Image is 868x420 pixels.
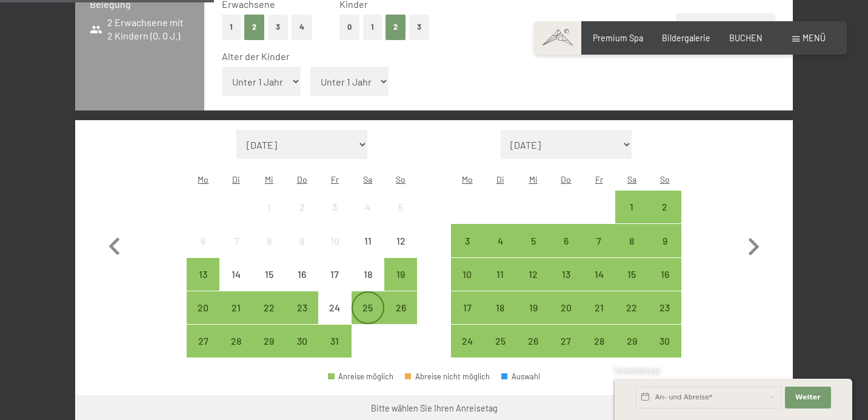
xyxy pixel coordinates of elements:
div: Anreise möglich [328,373,393,381]
div: 21 [584,303,614,333]
div: Anreise möglich [516,224,549,257]
div: Anreise möglich [583,291,615,324]
div: Anreise nicht möglich [352,191,384,223]
a: BUCHEN [729,33,763,43]
div: Wed Oct 01 2025 [253,191,285,223]
span: Weiter [795,393,821,402]
div: 14 [221,269,251,300]
div: 11 [485,269,515,300]
div: 30 [287,336,317,367]
a: Bildergalerie [662,33,710,43]
div: Anreise möglich [615,291,648,324]
div: Sat Nov 01 2025 [615,191,648,223]
div: Abreise nicht möglich [405,373,490,381]
div: Anreise nicht möglich [318,191,351,223]
div: Tue Nov 04 2025 [484,224,516,257]
div: Wed Oct 08 2025 [253,224,285,257]
div: Mon Nov 17 2025 [451,291,484,324]
div: Tue Oct 14 2025 [219,258,252,291]
div: 9 [650,236,680,266]
div: Anreise nicht möglich [318,291,351,324]
div: Sat Nov 15 2025 [615,258,648,291]
div: Anreise möglich [352,291,384,324]
div: 28 [584,336,614,367]
div: 19 [386,269,416,300]
div: Anreise nicht möglich [253,191,285,223]
div: Anreise möglich [615,258,648,291]
abbr: Donnerstag [297,174,307,185]
div: 20 [188,303,218,333]
div: Thu Oct 23 2025 [285,291,318,324]
span: Premium Spa [593,33,643,43]
abbr: Samstag [363,174,372,185]
div: Anreise möglich [583,258,615,291]
div: Anreise möglich [583,224,615,257]
div: Anreise möglich [649,325,681,357]
div: 16 [650,269,680,300]
div: Sun Nov 02 2025 [649,191,681,223]
div: Anreise möglich [318,325,351,357]
div: Fri Oct 24 2025 [318,291,351,324]
span: 2 Erwachsene mit 2 Kindern (0, 0 J.) [90,16,190,43]
div: 24 [319,303,350,333]
button: 3 [268,15,288,39]
div: Thu Nov 06 2025 [550,224,583,257]
div: Wed Nov 12 2025 [516,258,549,291]
div: Bitte wählen Sie Ihren Anreisetag [371,402,498,415]
div: Thu Oct 02 2025 [285,191,318,223]
div: Anreise möglich [516,291,549,324]
div: Anreise möglich [451,258,484,291]
div: 27 [188,336,218,367]
div: Thu Nov 27 2025 [550,325,583,357]
div: Fri Oct 10 2025 [318,224,351,257]
div: Thu Oct 16 2025 [285,258,318,291]
div: Anreise möglich [219,325,252,357]
div: Anreise nicht möglich [253,258,285,291]
div: Tue Oct 07 2025 [219,224,252,257]
div: Anreise möglich [451,325,484,357]
div: 29 [616,336,647,367]
span: Schnellanfrage [615,367,660,374]
div: Anreise nicht möglich [253,224,285,257]
div: Anreise möglich [550,325,583,357]
abbr: Montag [198,174,209,185]
div: 6 [188,236,218,266]
div: Wed Nov 26 2025 [516,325,549,357]
div: Tue Oct 21 2025 [219,291,252,324]
div: 1 [616,202,647,232]
div: Wed Nov 05 2025 [516,224,549,257]
button: 0 [339,15,359,39]
div: 23 [287,303,317,333]
button: 3 [409,15,429,39]
button: 2 [386,15,406,39]
div: 21 [221,303,251,333]
abbr: Freitag [331,174,339,185]
div: Anreise nicht möglich [318,258,351,291]
div: Anreise möglich [219,291,252,324]
div: 13 [188,269,218,300]
div: Anreise möglich [615,325,648,357]
div: Anreise nicht möglich [352,224,384,257]
div: Tue Nov 25 2025 [484,325,516,357]
button: 2 [244,15,264,39]
div: 6 [551,236,581,266]
div: 18 [353,269,383,300]
div: 10 [452,269,482,300]
div: Anreise möglich [615,224,648,257]
button: 4 [292,15,312,39]
div: 12 [386,236,416,266]
div: Anreise möglich [550,258,583,291]
button: Weiter [785,387,831,408]
div: 17 [452,303,482,333]
abbr: Freitag [595,174,603,185]
div: 28 [221,336,251,367]
abbr: Mittwoch [265,174,273,185]
div: Anreise möglich [484,258,516,291]
div: 14 [584,269,614,300]
div: Sat Oct 11 2025 [352,224,384,257]
div: Anreise möglich [484,291,516,324]
div: Anreise möglich [187,325,219,357]
div: Fri Oct 31 2025 [318,325,351,357]
div: Anreise möglich [384,258,417,291]
div: Anreise nicht möglich [285,191,318,223]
